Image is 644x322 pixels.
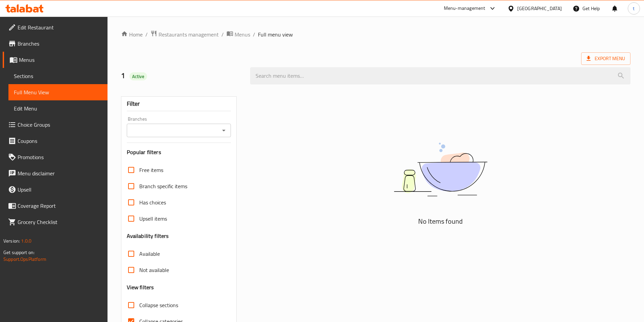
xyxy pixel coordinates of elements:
[3,181,108,198] a: Upsell
[3,149,108,165] a: Promotions
[139,215,167,223] span: Upsell items
[3,52,108,68] a: Menus
[127,97,231,111] div: Filter
[235,30,250,39] span: Menus
[8,100,108,117] a: Edit Menu
[356,216,525,227] h5: No Items found
[159,30,219,39] span: Restaurants management
[18,202,102,210] span: Coverage Report
[14,72,102,80] span: Sections
[127,148,231,156] h3: Popular filters
[444,4,485,13] div: Menu-management
[18,185,102,194] span: Upsell
[3,198,108,214] a: Coverage Report
[258,30,293,39] span: Full menu view
[145,30,148,39] li: /
[18,153,102,161] span: Promotions
[3,133,108,149] a: Coupons
[121,71,242,81] h2: 1
[18,23,102,31] span: Edit Restaurant
[581,52,630,65] span: Export Menu
[19,56,102,64] span: Menus
[221,30,224,39] li: /
[127,283,154,291] h3: View filters
[250,67,630,84] input: search
[8,84,108,100] a: Full Menu View
[3,19,108,35] a: Edit Restaurant
[139,250,160,258] span: Available
[633,5,635,12] span: t
[18,218,102,226] span: Grocery Checklist
[3,165,108,181] a: Menu disclaimer
[129,72,147,80] div: Active
[139,301,178,309] span: Collapse sections
[253,30,255,39] li: /
[139,266,169,274] span: Not available
[18,137,102,145] span: Coupons
[3,248,34,257] span: Get support on:
[3,237,20,245] span: Version:
[3,35,108,52] a: Branches
[3,255,46,264] a: Support.OpsPlatform
[14,88,102,96] span: Full Menu View
[18,169,102,177] span: Menu disclaimer
[8,68,108,84] a: Sections
[3,117,108,133] a: Choice Groups
[226,30,250,39] a: Menus
[129,73,147,80] span: Active
[121,30,630,39] nav: breadcrumb
[356,125,525,214] img: dish.svg
[517,5,562,12] div: [GEOGRAPHIC_DATA]
[127,232,169,240] h3: Availability filters
[18,121,102,129] span: Choice Groups
[150,30,219,39] a: Restaurants management
[587,54,625,63] span: Export Menu
[18,40,102,48] span: Branches
[14,104,102,113] span: Edit Menu
[219,126,229,135] button: Open
[121,30,143,39] a: Home
[139,198,166,206] span: Has choices
[139,166,163,174] span: Free items
[21,237,31,245] span: 1.0.0
[139,182,187,190] span: Branch specific items
[3,214,108,230] a: Grocery Checklist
